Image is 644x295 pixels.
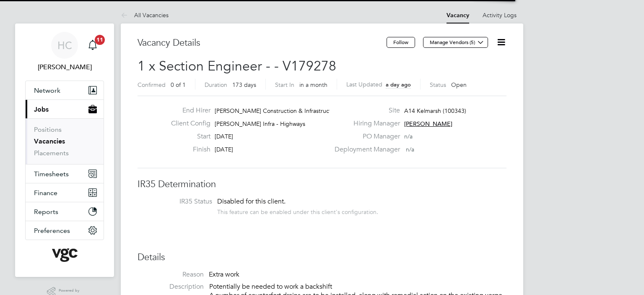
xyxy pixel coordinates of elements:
[404,133,413,140] span: n/a
[164,145,210,154] label: Finish
[59,287,82,294] span: Powered by
[34,227,70,235] span: Preferences
[26,164,104,183] button: Timesheets
[164,119,210,128] label: Client Config
[121,11,169,19] a: All Vacancies
[34,105,49,113] span: Jobs
[215,146,233,153] span: [DATE]
[330,145,400,154] label: Deployment Manager
[84,32,101,59] a: 11
[232,81,256,89] span: 173 days
[138,58,336,74] span: 1 x Section Engineer - - V179278
[34,189,57,197] span: Finance
[423,37,488,48] button: Manage Vendors (5)
[430,81,446,89] label: Status
[330,132,400,141] label: PO Manager
[275,81,294,89] label: Start In
[26,202,104,221] button: Reports
[346,81,382,88] label: Last Updated
[386,81,411,88] span: a day ago
[26,221,104,240] button: Preferences
[95,35,105,45] span: 11
[404,107,466,115] span: A14 Kelmarsh (100343)
[15,23,114,277] nav: Main navigation
[138,251,506,264] h3: Details
[215,120,305,128] span: [PERSON_NAME] Infra - Highways
[209,270,239,279] span: Extra work
[215,107,337,115] span: [PERSON_NAME] Construction & Infrastruct…
[26,183,104,202] button: Finance
[164,106,210,115] label: End Hirer
[26,118,104,164] div: Jobs
[387,37,415,48] button: Follow
[406,146,414,153] span: n/a
[25,248,104,262] a: Go to home page
[215,133,233,140] span: [DATE]
[25,62,104,72] span: Heena Chatrath
[330,106,400,115] label: Site
[34,86,60,94] span: Network
[171,81,186,89] span: 0 of 1
[52,248,78,262] img: vgcgroup-logo-retina.png
[138,282,204,291] label: Description
[404,120,452,128] span: [PERSON_NAME]
[330,119,400,128] label: Hiring Manager
[138,178,506,191] h3: IR35 Determination
[34,137,65,145] a: Vacancies
[26,81,104,99] button: Network
[34,125,62,133] a: Positions
[138,81,166,89] label: Confirmed
[217,206,378,216] div: This feature can be enabled under this client's configuration.
[34,170,69,178] span: Timesheets
[57,40,72,51] span: HC
[451,81,467,89] span: Open
[164,132,210,141] label: Start
[34,149,69,157] a: Placements
[299,81,327,89] span: in a month
[34,208,58,216] span: Reports
[25,32,104,72] a: HC[PERSON_NAME]
[138,37,387,49] h3: Vacancy Details
[217,197,286,206] span: Disabled for this client.
[138,270,204,279] label: Reason
[205,81,227,89] label: Duration
[483,11,517,19] a: Activity Logs
[146,197,212,206] label: IR35 Status
[26,100,104,118] button: Jobs
[447,12,469,19] a: Vacancy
